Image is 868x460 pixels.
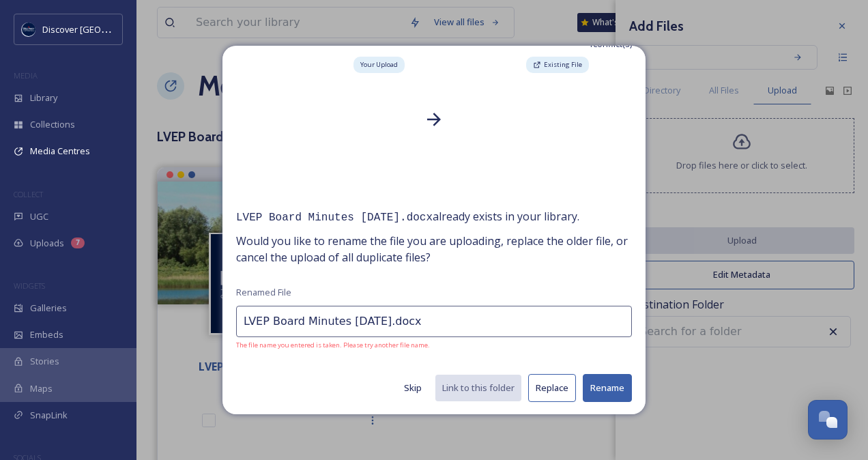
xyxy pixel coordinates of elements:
[397,375,429,401] button: Skip
[583,374,632,402] button: Rename
[30,328,63,341] span: Embeds
[42,23,167,35] span: Discover [GEOGRAPHIC_DATA]
[435,375,521,401] button: Link to this folder
[71,238,85,248] div: 7
[30,118,75,131] span: Collections
[14,281,45,291] span: WIDGETS
[236,286,291,299] span: Renamed File
[360,60,398,70] span: Your Upload
[30,355,59,368] span: Stories
[544,60,582,70] span: Existing File
[30,382,53,395] span: Maps
[236,208,632,226] span: already exists in your library.
[236,341,632,350] span: The file name you entered is taken. Please try another file name.
[236,233,632,265] span: Would you like to rename the file you are uploading, replace the older file, or cancel the upload...
[30,302,67,315] span: Galleries
[236,212,433,224] kbd: LVEP Board Minutes [DATE].docx
[30,237,64,250] span: Uploads
[30,409,68,422] span: SnapLink
[22,23,35,36] img: Untitled%20design%20%282%29.png
[14,70,38,81] span: MEDIA
[30,210,48,223] span: UGC
[30,91,57,104] span: Library
[14,189,43,199] span: COLLECT
[236,306,632,337] input: My file
[524,55,591,75] a: Existing File
[274,51,410,222] iframe: msdoc-iframe
[808,400,848,440] button: Open Chat
[528,374,576,402] button: Replace
[458,51,594,222] iframe: msdoc-iframe
[30,145,90,158] span: Media Centres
